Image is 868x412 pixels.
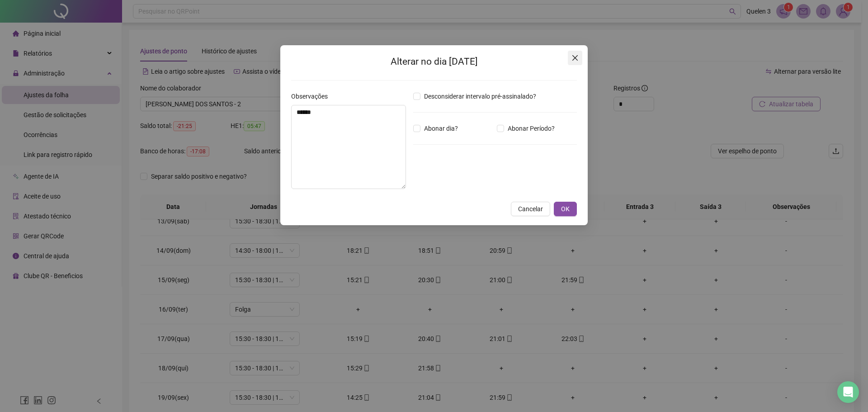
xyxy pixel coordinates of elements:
span: Abonar dia? [420,123,462,133]
button: OK [554,202,577,216]
span: Cancelar [518,204,543,214]
label: Observações [291,91,334,101]
button: Close [568,51,582,65]
span: Abonar Período? [504,123,558,133]
span: Desconsiderar intervalo pré-assinalado? [420,91,540,101]
span: close [571,54,579,62]
div: Open Intercom Messenger [837,381,859,403]
h2: Alterar no dia [DATE] [291,54,577,69]
button: Cancelar [511,202,550,216]
span: OK [561,204,570,214]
